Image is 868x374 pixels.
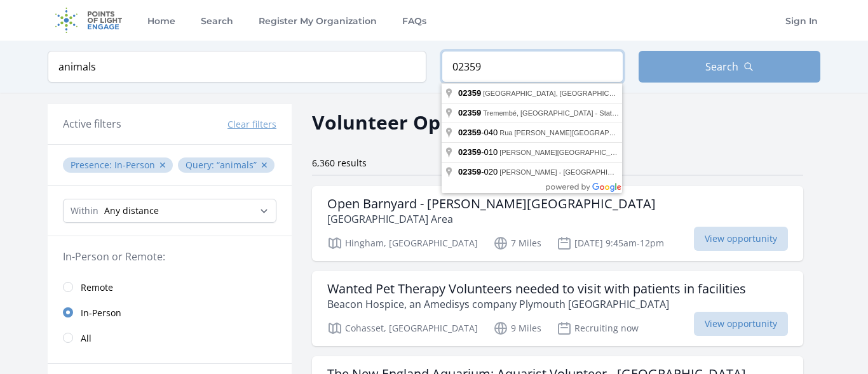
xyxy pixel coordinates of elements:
span: -010 [458,147,499,157]
a: All [48,325,292,351]
span: Remote [81,281,113,294]
span: Tremembé, [GEOGRAPHIC_DATA] - State of [GEOGRAPHIC_DATA], [GEOGRAPHIC_DATA] [483,109,775,117]
span: 02359 [458,128,481,137]
span: Query : [186,159,217,171]
p: 7 Miles [493,236,541,251]
p: 9 Miles [493,321,541,336]
button: ✕ [261,159,268,171]
a: Open Barnyard - [PERSON_NAME][GEOGRAPHIC_DATA] [GEOGRAPHIC_DATA] Area Hingham, [GEOGRAPHIC_DATA] ... [312,186,803,261]
p: Recruiting now [557,321,639,336]
span: In-Person [81,307,121,319]
p: [DATE] 9:45am-12pm [557,236,664,251]
span: -020 [458,167,499,177]
h2: Volunteer Opportunities [312,108,548,137]
span: 02359 [458,108,481,117]
select: Search Radius [63,199,276,223]
legend: In-Person or Remote: [63,249,276,264]
span: View opportunity [694,227,788,251]
button: Clear filters [227,118,276,131]
span: All [81,332,92,345]
input: Location [442,51,623,83]
input: Keyword [48,51,426,83]
span: 02359 [458,88,481,98]
button: Search [639,51,820,83]
a: In-Person [48,300,292,325]
h3: Open Barnyard - [PERSON_NAME][GEOGRAPHIC_DATA] [327,196,656,211]
span: In-Person [114,159,155,171]
span: 02359 [458,167,481,177]
span: 6,360 results [312,157,367,169]
p: Beacon Hospice, an Amedisys company Plymouth [GEOGRAPHIC_DATA] [327,297,746,312]
button: ✕ [159,159,166,171]
span: View opportunity [694,312,788,336]
p: [GEOGRAPHIC_DATA] Area [327,211,656,227]
span: 02359 [458,147,481,157]
p: Cohasset, [GEOGRAPHIC_DATA] [327,321,478,336]
h3: Active filters [63,116,121,131]
span: -040 [458,128,499,137]
h3: Wanted Pet Therapy Volunteers needed to visit with patients in facilities [327,281,746,297]
p: Hingham, [GEOGRAPHIC_DATA] [327,236,478,251]
span: [GEOGRAPHIC_DATA], [GEOGRAPHIC_DATA], [GEOGRAPHIC_DATA] [483,90,709,97]
span: Presence : [71,159,114,171]
q: animals [217,159,257,171]
a: Wanted Pet Therapy Volunteers needed to visit with patients in facilities Beacon Hospice, an Amed... [312,271,803,346]
a: Remote [48,274,292,300]
span: Search [705,59,738,74]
